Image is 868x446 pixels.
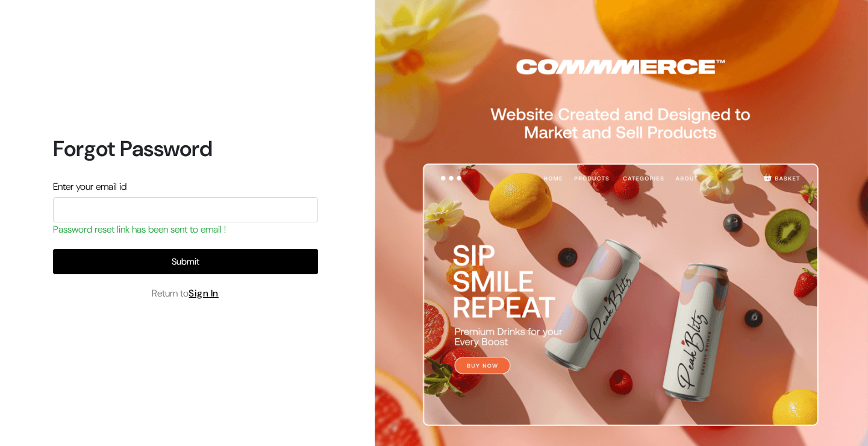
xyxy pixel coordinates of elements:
[53,136,318,162] h1: Forgot Password
[189,287,219,300] a: Sign In
[53,249,318,274] button: Submit
[152,286,219,301] span: Return to
[53,180,126,194] label: Enter your email id
[53,222,318,237] div: Password reset link has been sent to email !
